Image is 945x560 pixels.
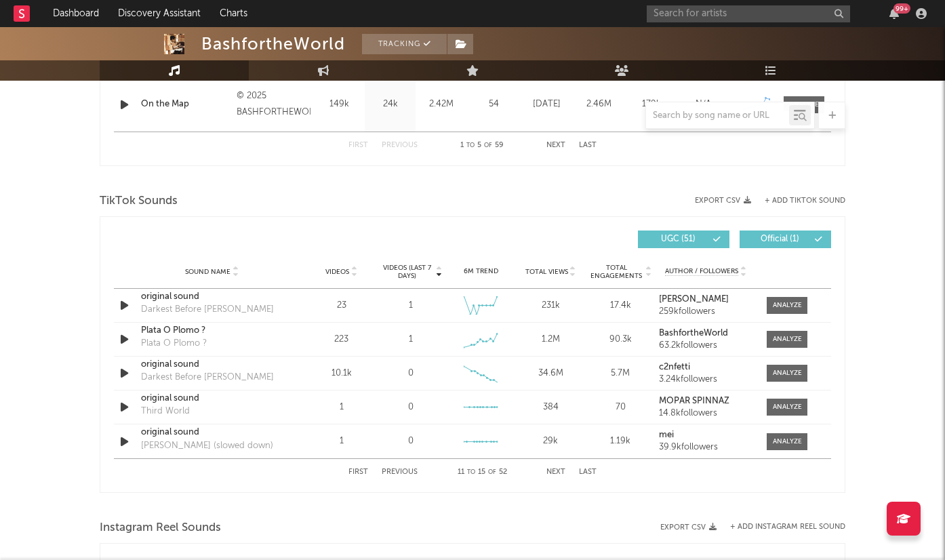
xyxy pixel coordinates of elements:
span: Total Views [525,268,568,276]
a: original sound [141,290,283,304]
a: [PERSON_NAME] [659,295,753,304]
div: 0 [408,367,414,380]
button: UGC(51) [638,231,729,248]
button: Official(1) [740,231,831,248]
button: Last [579,142,597,149]
button: + Add Instagram Reel Sound [730,523,845,531]
a: MOPAR SPINNAZ [659,397,753,406]
span: Videos (last 7 days) [380,264,435,280]
div: 34.6M [519,367,582,380]
div: Third World [141,405,190,418]
div: 24k [368,98,412,111]
span: of [484,142,492,148]
button: Previous [382,468,418,476]
a: BashfortheWorld [659,329,753,338]
div: 1.2M [519,333,582,346]
button: 99+ [889,8,899,19]
div: 0 [408,435,414,448]
button: Next [546,142,565,149]
button: Export CSV [695,197,751,205]
span: of [488,469,496,475]
span: Sound Name [185,268,230,276]
button: + Add TikTok Sound [751,197,845,205]
button: Previous [382,142,418,149]
button: Tracking [362,34,447,54]
div: [PERSON_NAME] (slowed down) [141,439,273,453]
button: Export CSV [660,523,717,532]
a: c2nfetti [659,363,753,372]
a: mei [659,431,753,440]
div: 2.46M [576,98,622,111]
div: 3.24k followers [659,375,753,384]
div: 384 [519,401,582,414]
div: 149k [317,98,361,111]
button: Next [546,468,565,476]
div: 5.7M [589,367,652,380]
div: 0 [408,401,414,414]
div: BashfortheWorld [201,34,345,54]
div: 10.1k [310,367,373,380]
div: 1 [409,333,413,346]
a: Plata O Plomo ? [141,324,283,338]
strong: mei [659,431,674,439]
div: © 2025 BASHFORTHEWORLDLLC [237,88,310,121]
strong: [PERSON_NAME] [659,295,729,304]
button: Last [579,468,597,476]
div: 1 [310,401,373,414]
span: UGC ( 51 ) [647,235,709,243]
div: 259k followers [659,307,753,317]
div: Darkest Before [PERSON_NAME] [141,371,274,384]
button: First [348,468,368,476]
span: to [466,142,475,148]
button: First [348,142,368,149]
button: + Add TikTok Sound [765,197,845,205]
div: 14.8k followers [659,409,753,418]
div: 70 [589,401,652,414]
div: 223 [310,333,373,346]
a: original sound [141,392,283,405]
a: original sound [141,358,283,372]
span: Instagram Reel Sounds [100,520,221,536]
div: + Add Instagram Reel Sound [717,523,845,531]
input: Search for artists [647,5,850,22]
a: original sound [141,426,283,439]
span: to [467,469,475,475]
span: Author / Followers [665,267,738,276]
div: 1.19k [589,435,652,448]
div: 11 15 52 [445,464,519,481]
div: Plata O Plomo ? [141,337,207,351]
div: 90.3k [589,333,652,346]
div: 39.9k followers [659,443,753,452]
strong: c2nfetti [659,363,690,372]
div: 17.4k [589,299,652,313]
div: 29k [519,435,582,448]
span: Total Engagements [589,264,644,280]
div: 23 [310,299,373,313]
div: 179k [628,98,674,111]
div: Darkest Before [PERSON_NAME] [141,303,274,317]
div: [DATE] [524,98,569,111]
div: 6M Trend [449,266,512,277]
a: On the Map [141,98,230,111]
strong: BashfortheWorld [659,329,728,338]
div: 1 5 59 [445,138,519,154]
input: Search by song name or URL [646,111,789,121]
div: 1 [409,299,413,313]
div: 63.2k followers [659,341,753,351]
div: 1 [310,435,373,448]
strong: MOPAR SPINNAZ [659,397,729,405]
div: N/A [681,98,726,111]
span: Official ( 1 ) [748,235,811,243]
span: Videos [325,268,349,276]
span: TikTok Sounds [100,193,178,209]
div: 2.42M [419,98,463,111]
div: 99 + [893,3,910,14]
div: 54 [470,98,517,111]
div: 231k [519,299,582,313]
